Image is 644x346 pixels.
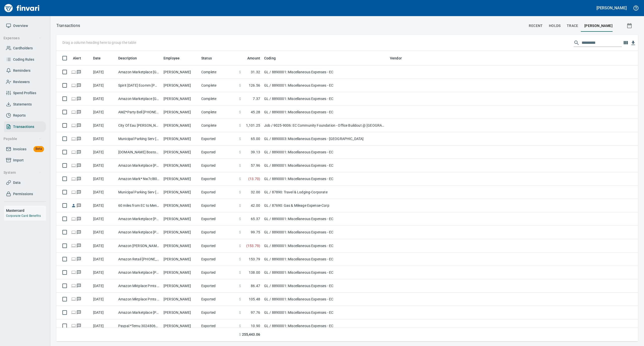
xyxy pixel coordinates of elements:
span: Has messages [76,324,82,327]
span: Cardholders [13,45,33,51]
span: Reports [13,112,26,119]
span: Reimbursement [71,204,76,207]
span: Has messages [76,244,82,247]
a: InvoicesBeta [4,144,46,155]
span: 153.79 [249,257,260,262]
a: Cardholders [4,43,46,54]
td: GL / 8890001: Miscellaneous Expenses - EC [262,279,388,293]
td: Amazon [PERSON_NAME]* B83cu7my3 [PHONE_NUMBER] WA [116,239,162,253]
td: GL / 8890001: Miscellaneous Expenses - EC [262,65,388,79]
span: trace [567,23,578,29]
td: [PERSON_NAME] [162,119,199,132]
td: [PERSON_NAME] [162,186,199,199]
td: [DATE] [91,239,116,253]
span: Online transaction [71,270,76,274]
span: 138.00 [249,270,260,275]
td: Complete [199,119,237,132]
span: Has messages [76,177,82,180]
span: 65.37 [251,216,260,221]
span: Has messages [76,311,82,314]
td: GL / 8890001: Miscellaneous Expenses - EC [262,319,388,333]
span: $ [239,332,241,337]
span: Has messages [76,284,82,287]
span: Coding [264,55,282,61]
td: Complete [199,79,237,92]
span: Has messages [76,270,82,274]
span: $ [239,203,241,208]
span: 97.76 [251,310,260,315]
span: $ [239,176,241,181]
td: [PERSON_NAME] [162,226,199,239]
a: Overview [4,20,46,31]
button: [PERSON_NAME] [595,4,628,12]
span: Online transaction [71,311,76,314]
span: [PERSON_NAME] [584,23,613,29]
span: 255,443.06 [242,332,260,337]
span: Online transaction [71,217,76,220]
span: Vendor [390,55,408,61]
td: Municipal Parking Serv [GEOGRAPHIC_DATA] [GEOGRAPHIC_DATA] [116,186,162,199]
span: 31.32 [251,70,260,75]
td: Complete [199,106,237,119]
td: [PERSON_NAME] [162,172,199,186]
span: Online transaction [71,164,76,167]
p: Drag a column heading here to group the table [62,40,136,45]
td: Amazon Retail [PHONE_NUMBER] WA [116,253,162,266]
td: Exported [199,226,237,239]
td: Amazon Marketplace [GEOGRAPHIC_DATA] [GEOGRAPHIC_DATA] [116,92,162,106]
span: Overview [13,23,28,29]
td: [DATE] [91,293,116,306]
span: Has messages [76,150,82,154]
a: Corporate Card Benefits [6,214,41,218]
td: [DATE] [91,119,116,132]
span: Online transaction [71,150,76,154]
h6: Mastercard [6,208,46,213]
td: Exported [199,172,237,186]
td: GL / 8890001: Miscellaneous Expenses - EC [262,226,388,239]
td: [PERSON_NAME] [162,92,199,106]
td: [PERSON_NAME] [162,293,199,306]
td: [PERSON_NAME] [162,212,199,226]
span: Data [13,180,21,186]
span: $ [239,110,241,115]
span: Status [201,55,212,61]
a: Reports [4,110,46,121]
span: Has messages [76,230,82,234]
h5: [PERSON_NAME] [596,5,627,11]
span: 105.48 [249,297,260,302]
span: $ [239,323,241,328]
td: [PERSON_NAME] [162,159,199,172]
span: 32.00 [251,190,260,195]
span: Has messages [76,84,82,87]
td: [PERSON_NAME] [162,106,199,119]
span: Has messages [76,204,82,207]
td: Job / 9025-9006: EC Community Foundation - Office Buildout @ [GEOGRAPHIC_DATA] / 01412-48-: Build... [262,119,388,132]
span: Online transaction [71,124,76,127]
span: Permissions [13,191,33,197]
span: 65.00 [251,136,260,141]
a: Data [4,177,46,188]
td: [PERSON_NAME] [162,65,199,79]
td: City Of Eau [PERSON_NAME] Eau [PERSON_NAME] [116,119,162,132]
span: Coding [264,55,276,61]
span: Date [93,55,101,61]
span: Expenses [4,35,42,41]
span: Has messages [76,297,82,301]
td: [DATE] [91,172,116,186]
span: Online transaction [71,244,76,247]
td: [PERSON_NAME] [162,239,199,253]
a: Transactions [4,121,46,132]
span: Online transaction [71,177,76,180]
span: Online transaction [71,97,76,100]
td: Amazon Mktplace Pmts [DOMAIN_NAME][URL] WA [116,293,162,306]
span: Online transaction [71,137,76,140]
td: Amazon Marketplace [GEOGRAPHIC_DATA] [GEOGRAPHIC_DATA] [116,65,162,79]
a: Permissions [4,188,46,200]
button: Download Table [629,39,637,47]
td: Exported [199,186,237,199]
span: Has messages [76,137,82,140]
span: Import [13,157,24,163]
td: Exported [199,266,237,279]
td: [DATE] [91,186,116,199]
span: Online transaction [71,84,76,87]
